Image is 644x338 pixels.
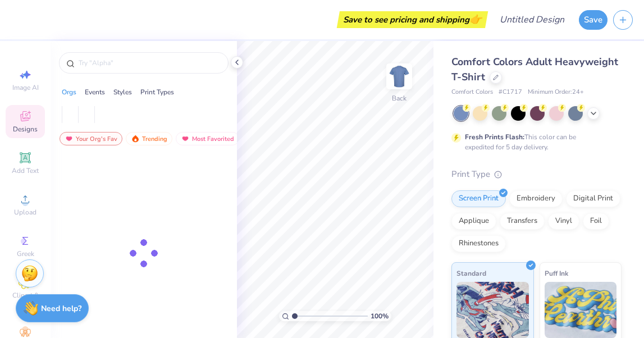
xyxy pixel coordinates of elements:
div: Styles [113,87,132,97]
span: Upload [14,208,36,217]
span: Minimum Order: 24 + [528,88,584,97]
span: Designs [13,125,38,134]
div: Your Org's Fav [60,132,122,145]
div: Trending [126,132,172,145]
div: Digital Print [566,190,620,207]
button: Save [579,10,608,30]
div: Applique [451,213,496,230]
input: Untitled Design [491,8,573,31]
span: Standard [456,267,486,279]
div: This color can be expedited for 5 day delivery. [465,132,603,152]
img: Back [388,65,410,88]
div: Print Type [451,168,622,181]
span: Image AI [12,83,39,92]
span: Puff Ink [545,267,568,279]
img: most_fav.gif [65,135,74,143]
div: Orgs [62,87,76,97]
div: Vinyl [548,213,579,230]
img: trending.gif [131,135,140,143]
img: Standard [456,282,529,338]
div: Transfers [500,213,545,230]
span: Add Text [12,166,39,175]
span: 👉 [469,12,482,26]
img: Puff Ink [545,282,617,338]
span: Comfort Colors Adult Heavyweight T-Shirt [451,55,618,84]
div: Foil [583,213,609,230]
span: Clipart & logos [6,291,45,309]
div: Events [85,87,105,97]
span: Greek [17,249,34,258]
div: Back [392,93,407,103]
span: Comfort Colors [451,88,493,97]
img: most_fav.gif [181,135,190,143]
div: Print Types [140,87,174,97]
div: Embroidery [509,190,563,207]
strong: Fresh Prints Flash: [465,133,524,141]
input: Try "Alpha" [77,57,221,68]
div: Most Favorited [176,132,239,145]
strong: Need help? [41,303,81,314]
span: # C1717 [499,88,522,97]
div: Rhinestones [451,235,506,252]
span: 100 % [371,311,389,321]
div: Save to see pricing and shipping [340,11,485,28]
div: Screen Print [451,190,506,207]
